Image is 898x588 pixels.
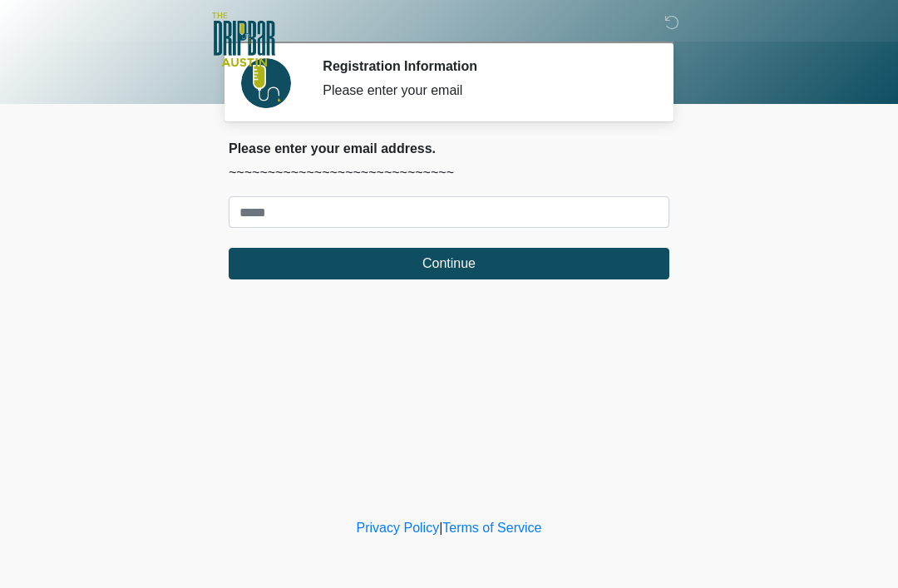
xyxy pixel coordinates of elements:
img: The DRIPBaR - Austin The Domain Logo [212,12,275,67]
a: Terms of Service [442,521,541,535]
a: | [439,521,442,535]
div: Please enter your email [323,81,644,101]
p: ~~~~~~~~~~~~~~~~~~~~~~~~~~~~~ [229,163,669,183]
a: Privacy Policy [357,521,440,535]
img: Agent Avatar [241,58,291,108]
h2: Please enter your email address. [229,141,669,156]
button: Continue [229,248,669,279]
